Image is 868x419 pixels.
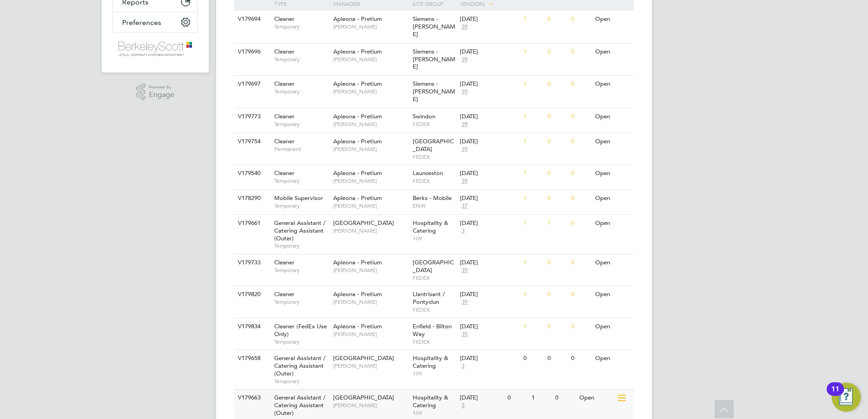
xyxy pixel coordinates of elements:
[333,267,408,274] span: [PERSON_NAME]
[333,88,408,95] span: [PERSON_NAME]
[413,137,454,153] span: [GEOGRAPHIC_DATA]
[333,298,408,306] span: [PERSON_NAME]
[274,322,327,338] span: Cleaner (FedEx Use Only)
[333,362,408,370] span: [PERSON_NAME]
[274,242,329,249] span: Temporary
[413,258,454,274] span: [GEOGRAPHIC_DATA]
[569,190,592,207] div: 0
[333,219,394,227] span: [GEOGRAPHIC_DATA]
[460,80,519,88] div: [DATE]
[545,76,569,93] div: 0
[274,394,325,417] span: General Assistant / Catering Assistant (Outer)
[274,354,325,377] span: General Assistant / Catering Assistant (Outer)
[413,235,456,242] span: 109
[333,23,408,30] span: [PERSON_NAME]
[505,390,529,406] div: 0
[460,195,519,202] div: [DATE]
[545,133,569,150] div: 0
[333,48,382,55] span: Apleona - Pretium
[521,215,545,232] div: 1
[149,91,174,99] span: Engage
[593,76,632,93] div: Open
[460,394,503,402] div: [DATE]
[274,121,329,128] span: Temporary
[413,48,455,71] span: Siemens - [PERSON_NAME]
[521,190,545,207] div: 1
[521,44,545,60] div: 1
[545,190,569,207] div: 0
[413,202,456,209] span: ENW
[521,350,545,367] div: 0
[460,331,469,338] span: 39
[274,169,295,177] span: Cleaner
[569,318,592,335] div: 0
[236,190,267,207] div: V178290
[545,165,569,182] div: 0
[333,177,408,185] span: [PERSON_NAME]
[460,298,469,306] span: 39
[521,254,545,271] div: 1
[113,12,197,32] button: Preferences
[569,286,592,303] div: 0
[460,362,466,370] span: 3
[460,15,519,23] div: [DATE]
[521,11,545,28] div: 1
[460,88,469,96] span: 39
[333,15,382,23] span: Apleona - Pretium
[413,322,452,338] span: Enfield - Bilton Way
[274,137,295,145] span: Cleaner
[460,259,519,267] div: [DATE]
[333,394,394,401] span: [GEOGRAPHIC_DATA]
[460,267,469,274] span: 39
[413,112,435,120] span: Swindon
[460,138,519,146] div: [DATE]
[413,121,456,128] span: FEDEX
[333,112,382,120] span: Apleona - Pretium
[569,165,592,182] div: 0
[521,133,545,150] div: 1
[113,42,198,56] a: Go to home page
[460,170,519,177] div: [DATE]
[274,80,295,88] span: Cleaner
[460,227,466,235] span: 3
[333,322,382,330] span: Apleona - Pretium
[569,133,592,150] div: 0
[413,194,452,202] span: Berks - Mobile
[593,133,632,150] div: Open
[460,355,519,362] div: [DATE]
[236,11,267,28] div: V179694
[274,267,329,274] span: Temporary
[333,169,382,177] span: Apleona - Pretium
[545,350,569,367] div: 0
[577,390,616,406] div: Open
[413,15,455,38] span: Siemens - [PERSON_NAME]
[521,108,545,125] div: 1
[333,202,408,209] span: [PERSON_NAME]
[236,133,267,150] div: V179754
[236,350,267,367] div: V179658
[274,146,329,153] span: Permanent
[593,44,632,60] div: Open
[333,56,408,63] span: [PERSON_NAME]
[274,48,295,55] span: Cleaner
[274,290,295,298] span: Cleaner
[333,194,382,202] span: Apleona - Pretium
[333,354,394,362] span: [GEOGRAPHIC_DATA]
[569,350,592,367] div: 0
[460,177,469,185] span: 39
[593,318,632,335] div: Open
[274,298,329,306] span: Temporary
[333,121,408,128] span: [PERSON_NAME]
[545,44,569,60] div: 0
[413,169,443,177] span: Launceston
[413,177,456,185] span: FEDEX
[569,215,592,232] div: 0
[413,338,456,346] span: FEDEX
[593,190,632,207] div: Open
[413,370,456,377] span: 109
[569,11,592,28] div: 0
[236,318,267,335] div: V179834
[569,108,592,125] div: 0
[413,354,448,370] span: Hospitality & Catering
[333,80,382,88] span: Apleona - Pretium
